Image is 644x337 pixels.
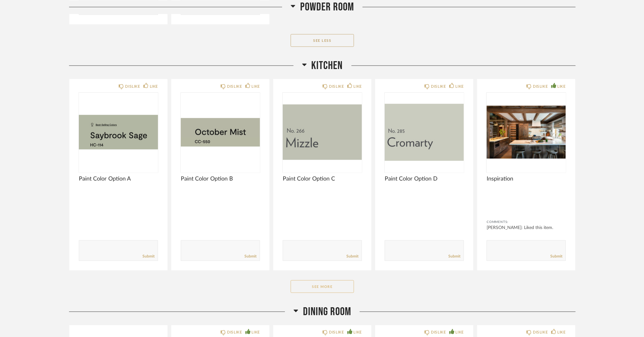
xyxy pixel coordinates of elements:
img: undefined [283,93,362,172]
div: DISLIKE [533,83,548,90]
img: undefined [181,93,260,172]
span: Dining Room [303,305,351,319]
span: Paint Color Option A [79,175,158,182]
a: Submit [448,254,460,259]
div: DISLIKE [125,83,140,90]
div: DISLIKE [431,83,446,90]
button: See More [291,280,354,293]
img: undefined [385,93,464,172]
div: LIKE [252,329,260,336]
div: Comments: [487,219,566,225]
div: LIKE [354,83,362,90]
a: Submit [244,254,256,259]
div: DISLIKE [329,329,344,336]
div: LIKE [456,83,464,90]
a: Submit [346,254,358,259]
span: Paint Color Option D [385,175,464,182]
img: undefined [79,93,158,172]
span: Paint Color Option C [283,175,362,182]
div: [PERSON_NAME]: Liked this item. [487,225,566,231]
button: See Less [291,34,354,47]
div: LIKE [252,83,260,90]
div: LIKE [150,83,158,90]
img: undefined [487,93,566,172]
div: DISLIKE [329,83,344,90]
span: Kitchen [312,59,343,73]
div: DISLIKE [431,329,446,336]
a: Submit [142,254,155,259]
span: Paint Color Option B [181,175,260,182]
div: DISLIKE [227,329,242,336]
div: DISLIKE [533,329,548,336]
div: DISLIKE [227,83,242,90]
div: LIKE [456,329,464,336]
div: LIKE [354,329,362,336]
a: Submit [550,254,562,259]
div: LIKE [558,83,566,90]
span: Inspiration [487,175,566,182]
div: LIKE [558,329,566,336]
